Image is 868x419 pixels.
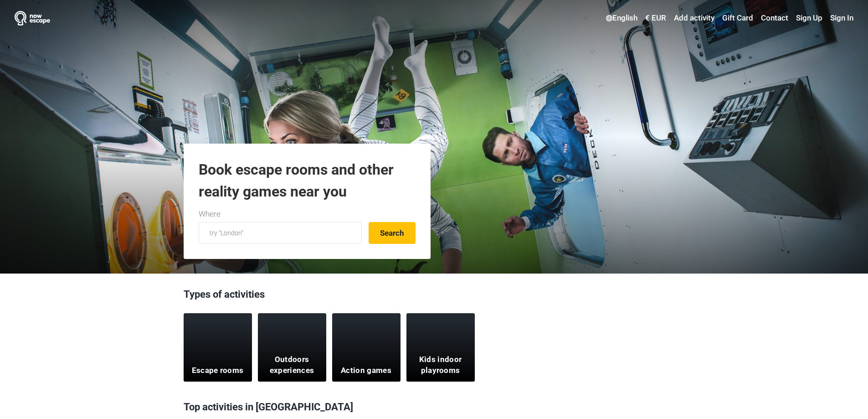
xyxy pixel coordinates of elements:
a: Kids indoor playrooms [406,313,475,382]
a: € EUR [643,10,668,26]
h3: Types of activities [184,287,685,306]
a: Outdoors experiences [258,313,326,382]
h1: Book escape rooms and other reality games near you [199,159,416,202]
label: Where [199,208,221,220]
a: Escape rooms [184,313,252,382]
a: Sign Up [794,10,825,26]
h5: Escape rooms [192,365,244,376]
img: Nowescape logo [15,11,50,26]
h5: Action games [341,365,391,376]
button: Search [369,222,416,244]
h5: Outdoors experiences [263,354,320,376]
h5: Kids indoor playrooms [412,354,469,376]
h3: Top activities in [GEOGRAPHIC_DATA] [184,395,685,419]
a: Sign In [828,10,853,26]
a: Add activity [672,10,717,26]
a: English [604,10,640,26]
a: Contact [759,10,791,26]
img: English [606,15,612,21]
a: Action games [332,313,401,382]
a: Gift Card [720,10,755,26]
input: try “London” [199,222,362,244]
